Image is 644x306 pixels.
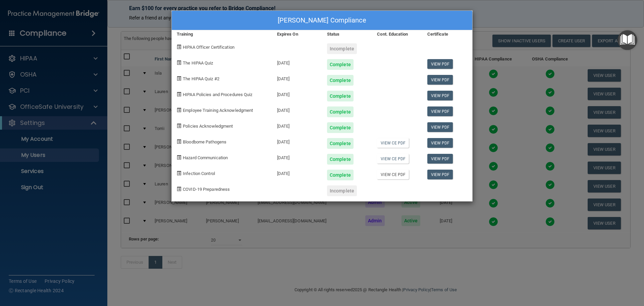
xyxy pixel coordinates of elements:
[322,30,372,38] div: Status
[183,155,228,160] span: Hazard Communication
[427,122,453,132] a: View PDF
[327,138,354,149] div: Complete
[183,108,253,113] span: Employee Training Acknowledgment
[427,59,453,69] a: View PDF
[427,75,453,85] a: View PDF
[327,75,354,86] div: Complete
[618,30,637,50] button: Open Resource Center
[427,106,453,116] a: View PDF
[427,170,453,179] a: View PDF
[427,91,453,100] a: View PDF
[272,165,322,180] div: [DATE]
[372,30,422,38] div: Cont. Education
[422,30,472,38] div: Certificate
[327,91,354,101] div: Complete
[183,171,215,176] span: Infection Control
[377,170,409,179] a: View CE PDF
[327,59,354,70] div: Complete
[183,124,233,129] span: Policies Acknowledgment
[183,60,213,65] span: The HIPAA Quiz
[327,43,357,54] div: Incomplete
[272,54,322,70] div: [DATE]
[183,76,219,81] span: The HIPAA Quiz #2
[327,170,354,180] div: Complete
[272,70,322,86] div: [DATE]
[272,133,322,149] div: [DATE]
[272,149,322,165] div: [DATE]
[183,92,252,97] span: HIPAA Policies and Procedures Quiz
[172,30,272,38] div: Training
[327,185,357,196] div: Incomplete
[377,154,409,164] a: View CE PDF
[427,154,453,164] a: View PDF
[272,86,322,101] div: [DATE]
[327,122,354,133] div: Complete
[183,139,226,144] span: Bloodborne Pathogens
[272,117,322,133] div: [DATE]
[183,45,234,50] span: HIPAA Officer Certification
[183,187,230,192] span: COVID-19 Preparedness
[427,138,453,148] a: View PDF
[377,138,409,148] a: View CE PDF
[327,154,354,165] div: Complete
[172,11,472,30] div: [PERSON_NAME] Compliance
[272,30,322,38] div: Expires On
[327,106,354,117] div: Complete
[272,101,322,117] div: [DATE]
